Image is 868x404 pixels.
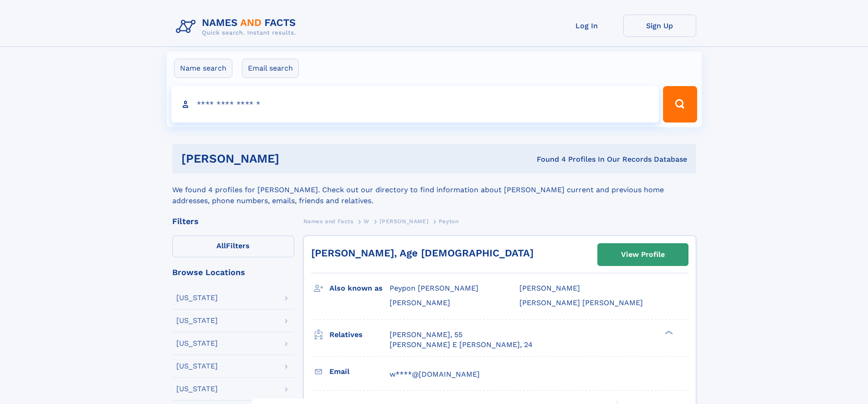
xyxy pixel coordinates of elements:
div: [US_STATE] [176,385,218,393]
a: Log In [550,15,623,37]
h3: Relatives [329,327,390,343]
div: ❯ [663,329,673,335]
div: [US_STATE] [176,340,218,347]
span: [PERSON_NAME] [390,298,450,307]
div: Filters [172,217,294,225]
a: Names and Facts [303,215,354,227]
label: Name search [174,59,232,78]
span: Peyton [439,218,459,225]
div: Found 4 Profiles In Our Records Database [408,154,687,164]
a: Sign Up [623,15,696,37]
input: search input [171,86,659,123]
span: [PERSON_NAME] [PERSON_NAME] [519,298,643,307]
h3: Email [329,364,390,379]
div: We found 4 profiles for [PERSON_NAME]. Check out our directory to find information about [PERSON_... [172,174,696,206]
div: [US_STATE] [176,363,218,370]
span: W [364,218,370,225]
img: Logo Names and Facts [172,15,303,39]
a: [PERSON_NAME] [380,215,428,227]
div: Browse Locations [172,268,294,276]
span: [PERSON_NAME] [519,284,580,292]
span: All [216,241,226,250]
h3: Also known as [329,281,390,296]
div: View Profile [621,244,665,265]
a: [PERSON_NAME] E [PERSON_NAME], 24 [390,340,533,350]
button: Search Button [663,86,697,123]
span: [PERSON_NAME] [380,218,428,225]
span: Peypon [PERSON_NAME] [390,284,478,292]
h1: [PERSON_NAME] [181,153,408,164]
div: [US_STATE] [176,294,218,302]
a: W [364,215,370,227]
label: Email search [242,59,299,78]
div: [US_STATE] [176,317,218,324]
a: [PERSON_NAME], Age [DEMOGRAPHIC_DATA] [311,247,534,259]
a: [PERSON_NAME], 55 [390,330,462,340]
label: Filters [172,235,294,257]
a: View Profile [598,244,688,266]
